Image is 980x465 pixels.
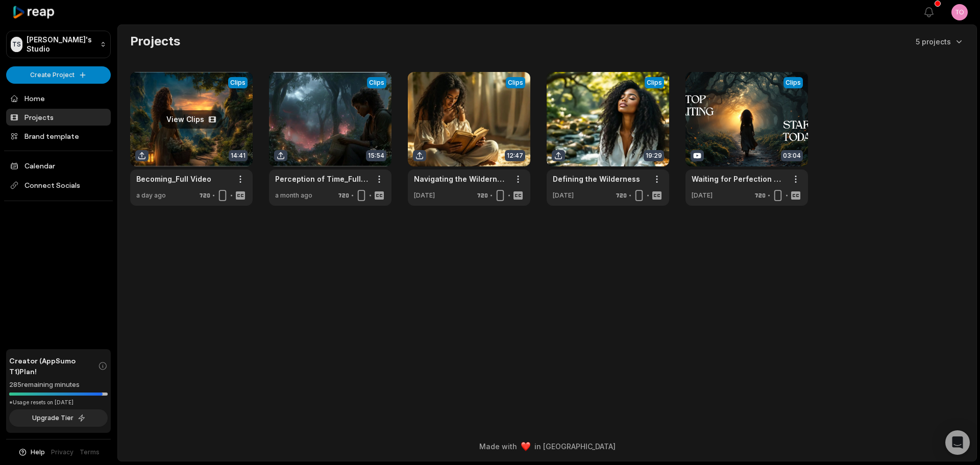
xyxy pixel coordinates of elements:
[6,157,111,174] a: Calendar
[553,174,640,184] a: Defining the Wilderness
[130,33,180,50] h2: Projects
[9,399,108,406] div: *Usage resets on [DATE]
[136,174,211,184] a: Becoming_Full Video
[18,448,45,457] button: Help
[127,441,967,452] div: Made with in [GEOGRAPHIC_DATA]
[6,90,111,107] a: Home
[275,174,369,184] a: Perception of Time_Full Video
[9,380,108,390] div: 285 remaining minutes
[6,176,111,194] span: Connect Socials
[31,448,45,457] span: Help
[6,109,111,126] a: Projects
[9,409,108,427] button: Upgrade Tier
[916,36,964,47] button: 5 projects
[521,442,530,451] img: heart emoji
[27,35,96,54] p: [PERSON_NAME]'s Studio
[80,448,100,457] a: Terms
[11,37,22,52] div: TS
[414,174,508,184] a: Navigating the Wilderness
[51,448,73,457] a: Privacy
[945,430,970,455] div: Open Intercom Messenger
[6,128,111,144] a: Brand template
[6,66,111,84] button: Create Project
[692,174,786,184] a: Waiting for Perfection Hinders Personal Growth
[9,355,98,377] span: Creator (AppSumo T1) Plan!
